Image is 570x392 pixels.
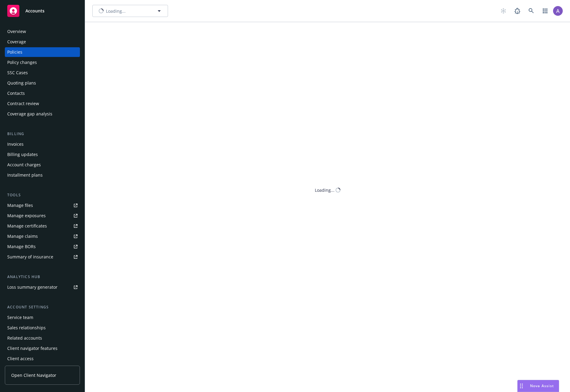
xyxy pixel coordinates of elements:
div: Account charges [7,160,41,170]
a: Billing updates [5,150,80,159]
span: Open Client Navigator [11,372,56,378]
div: Manage BORs [7,242,36,251]
a: Policy changes [5,58,80,67]
a: Service team [5,313,80,322]
div: Invoices [7,139,24,149]
a: Summary of insurance [5,252,80,262]
a: Invoices [5,139,80,149]
div: Tools [5,192,80,198]
a: Accounts [5,2,80,19]
div: Billing updates [7,150,38,159]
span: Loading... [106,8,126,14]
a: SSC Cases [5,68,80,78]
a: Manage files [5,201,80,210]
div: Policies [7,47,22,57]
a: Sales relationships [5,323,80,333]
div: Summary of insurance [7,252,53,262]
div: Client access [7,354,34,364]
a: Installment plans [5,170,80,180]
div: Client navigator features [7,344,58,353]
a: Loss summary generator [5,282,80,292]
a: Start snowing [497,5,509,17]
div: Installment plans [7,170,43,180]
div: Coverage [7,37,26,47]
span: Nova Assist [530,383,554,388]
div: Service team [7,313,33,322]
div: Quoting plans [7,78,36,88]
a: Report a Bug [511,5,523,17]
a: Policies [5,47,80,57]
img: photo [553,6,563,16]
a: Coverage [5,37,80,47]
a: Contacts [5,88,80,98]
div: Account settings [5,304,80,310]
div: Contract review [7,99,39,108]
button: Nova Assist [517,380,559,392]
span: Accounts [25,8,44,13]
div: Loading... [315,187,334,193]
a: Related accounts [5,333,80,343]
div: Manage claims [7,231,38,241]
a: Contract review [5,99,80,108]
a: Overview [5,27,80,36]
div: Manage files [7,201,33,210]
a: Manage claims [5,231,80,241]
div: Manage certificates [7,221,47,231]
a: Manage BORs [5,242,80,251]
button: Loading... [92,5,168,17]
a: Manage exposures [5,211,80,221]
div: Sales relationships [7,323,46,333]
div: Billing [5,131,80,137]
div: Drag to move [518,380,525,392]
div: Analytics hub [5,274,80,280]
div: Contacts [7,88,25,98]
div: Overview [7,27,26,36]
a: Switch app [539,5,551,17]
div: Related accounts [7,333,42,343]
a: Account charges [5,160,80,170]
a: Search [525,5,537,17]
a: Quoting plans [5,78,80,88]
a: Client navigator features [5,344,80,353]
div: Loss summary generator [7,282,58,292]
div: SSC Cases [7,68,28,78]
div: Coverage gap analysis [7,109,52,119]
div: Policy changes [7,58,37,67]
a: Manage certificates [5,221,80,231]
a: Coverage gap analysis [5,109,80,119]
div: Manage exposures [7,211,46,221]
a: Client access [5,354,80,364]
